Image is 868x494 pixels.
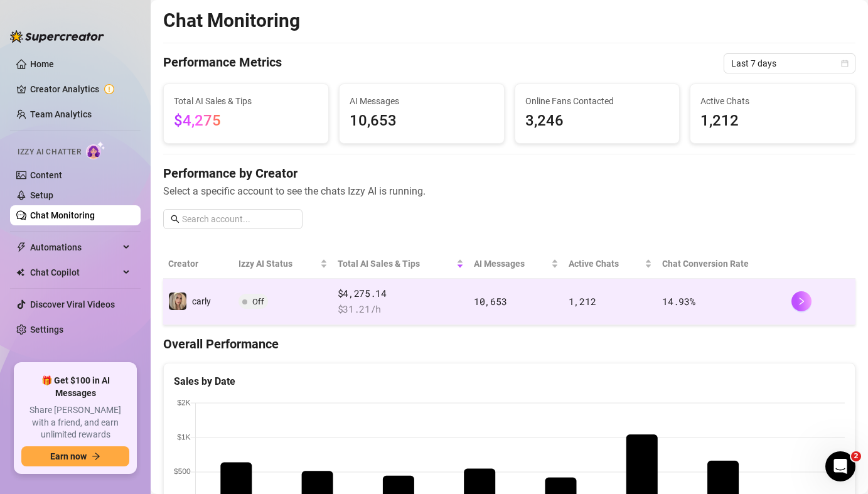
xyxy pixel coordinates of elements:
span: 1,212 [569,295,596,308]
span: 🎁 Get $100 in AI Messages [21,375,129,399]
img: carly [169,293,186,310]
span: 2 [851,451,861,461]
span: Share [PERSON_NAME] with a friend, and earn unlimited rewards [21,404,129,441]
span: search [171,215,179,223]
span: Earn now [50,451,87,461]
span: right [797,297,806,306]
span: Izzy AI Chatter [18,146,81,158]
span: $4,275 [174,112,221,129]
input: Search account... [182,212,295,226]
button: right [791,291,812,311]
span: Total AI Sales & Tips [338,257,454,271]
span: Active Chats [569,257,642,271]
span: 3,246 [525,109,670,133]
a: Settings [30,325,63,335]
span: 1,212 [700,109,845,133]
span: Izzy AI Status [238,257,317,271]
span: $4,275.14 [338,286,464,301]
h4: Overall Performance [163,335,855,353]
a: Setup [30,190,53,200]
span: AI Messages [350,94,494,108]
span: Select a specific account to see the chats Izzy AI is running. [163,183,855,199]
img: AI Chatter [86,141,105,159]
h2: Chat Monitoring [163,9,300,33]
button: Earn nowarrow-right [21,446,129,466]
h4: Performance by Creator [163,164,855,182]
span: 10,653 [350,109,494,133]
img: logo-BBDzfeDw.svg [10,30,104,43]
span: thunderbolt [16,242,26,252]
h4: Performance Metrics [163,53,282,73]
th: Izzy AI Status [233,249,332,279]
span: Online Fans Contacted [525,94,670,108]
span: Off [252,297,264,306]
a: Home [30,59,54,69]
th: AI Messages [469,249,564,279]
span: Active Chats [700,94,845,108]
span: Automations [30,237,119,257]
div: Sales by Date [174,373,845,389]
span: Last 7 days [731,54,848,73]
a: Content [30,170,62,180]
span: 14.93 % [662,295,695,308]
th: Creator [163,249,233,279]
span: AI Messages [474,257,549,271]
th: Total AI Sales & Tips [333,249,469,279]
span: carly [192,296,211,306]
span: Total AI Sales & Tips [174,94,318,108]
a: Discover Viral Videos [30,299,115,309]
th: Active Chats [564,249,657,279]
span: Chat Copilot [30,262,119,282]
iframe: Intercom live chat [825,451,855,481]
img: Chat Copilot [16,268,24,277]
span: arrow-right [92,452,100,461]
span: calendar [841,60,849,67]
span: $ 31.21 /h [338,302,464,317]
a: Team Analytics [30,109,92,119]
a: Creator Analytics exclamation-circle [30,79,131,99]
th: Chat Conversion Rate [657,249,786,279]
span: 10,653 [474,295,506,308]
a: Chat Monitoring [30,210,95,220]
